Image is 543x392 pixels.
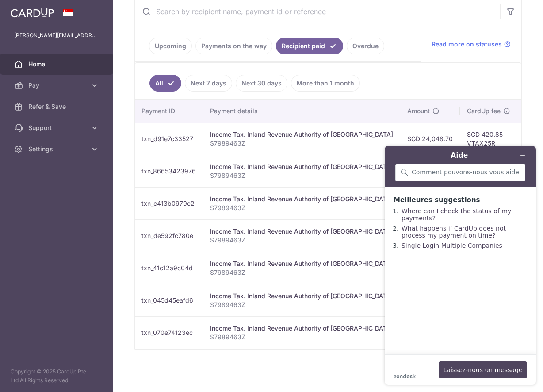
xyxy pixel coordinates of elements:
span: Aide [20,6,38,14]
a: Overdue [347,38,384,54]
th: Payment ID [134,100,203,123]
a: More than 1 month [291,75,360,92]
span: Support [28,123,87,132]
iframe: Trouvez des informations supplémentaires ici [378,139,543,392]
div: Income Tax. Inland Revenue Authority of [GEOGRAPHIC_DATA] [210,162,393,171]
a: Payments on the way [195,38,272,54]
span: Amount [407,107,430,115]
span: Settings [28,145,87,154]
a: Read more on statuses [432,40,511,49]
div: Income Tax. Inland Revenue Authority of [GEOGRAPHIC_DATA] [210,130,393,139]
td: SGD 24,048.70 [400,123,460,155]
p: S7989463Z [210,300,393,309]
p: S7989463Z [210,333,393,342]
td: txn_045d45eafd6 [134,284,203,316]
td: txn_070e74123ec [134,316,203,349]
a: Next 30 days [236,75,287,92]
td: txn_41c12a9c04d [134,252,203,284]
a: Upcoming [149,38,192,54]
div: Income Tax. Inland Revenue Authority of [GEOGRAPHIC_DATA] [210,259,393,268]
td: txn_d91e7c33527 [134,123,203,155]
p: S7989463Z [210,171,393,180]
span: Home [28,60,87,69]
div: Income Tax. Inland Revenue Authority of [GEOGRAPHIC_DATA] [210,292,393,300]
div: Income Tax. Inland Revenue Authority of [GEOGRAPHIC_DATA] [210,227,393,236]
p: S7989463Z [210,268,393,277]
a: Recipient paid [276,38,343,54]
p: S7989463Z [210,204,393,212]
span: Refer & Save [28,102,87,111]
span: CardUp fee [467,107,501,115]
div: Income Tax. Inland Revenue Authority of [GEOGRAPHIC_DATA] [210,195,393,204]
td: SGD 420.85 VTAX25R [460,123,517,155]
td: txn_de592fc780e [134,219,203,252]
p: S7989463Z [210,236,393,245]
a: Next 7 days [185,75,232,92]
img: CardUp [11,7,54,18]
span: Pay [28,81,87,90]
p: [PERSON_NAME][EMAIL_ADDRESS][PERSON_NAME][DOMAIN_NAME] [14,31,99,40]
p: S7989463Z [210,139,393,148]
td: txn_86653423976 [134,155,203,187]
a: All [149,75,181,92]
td: txn_c413b0979c2 [134,187,203,219]
div: Income Tax. Inland Revenue Authority of [GEOGRAPHIC_DATA] [210,324,393,333]
span: Read more on statuses [432,40,502,49]
th: Payment details [203,100,400,123]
